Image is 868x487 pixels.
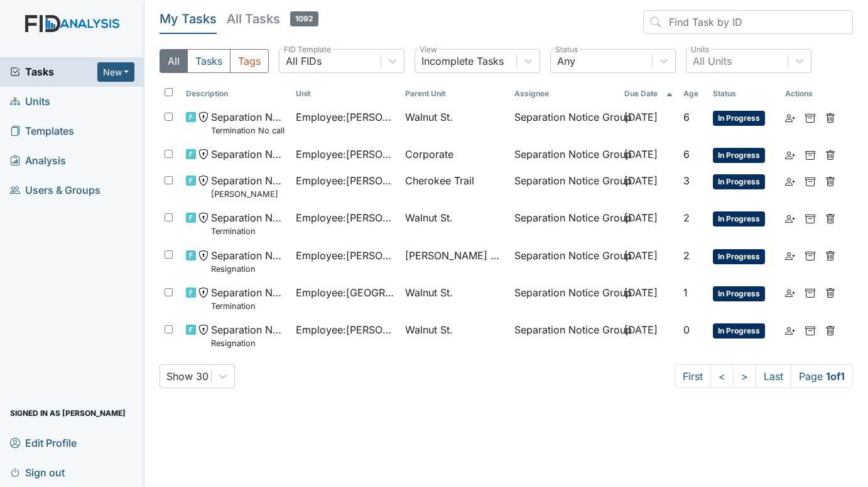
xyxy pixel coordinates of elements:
span: 6 [683,148,690,160]
span: Separation Notice Termination [211,210,285,237]
td: Separation Notice Group [509,205,619,242]
div: Any [557,53,575,69]
div: Incomplete Tasks [421,53,504,69]
span: Cherokee Trail [405,173,474,188]
span: 6 [683,111,690,123]
span: Employee : [PERSON_NAME] [296,210,395,225]
small: [PERSON_NAME] [211,188,285,200]
span: In Progress [713,174,765,189]
a: Delete [825,285,835,300]
span: Employee : [PERSON_NAME] [296,173,395,188]
span: Employee : [GEOGRAPHIC_DATA][PERSON_NAME] [296,285,395,300]
span: In Progress [713,286,765,301]
td: Separation Notice Group [509,168,619,205]
span: In Progress [713,249,765,264]
button: All [160,49,188,73]
span: Employee : [PERSON_NAME] [296,322,395,337]
a: Delete [825,248,835,263]
span: [DATE] [624,111,658,123]
td: Separation Notice Group [509,280,619,317]
small: Termination [211,300,285,312]
span: [DATE] [624,249,658,262]
span: Employee : [PERSON_NAME], Jyqeshula [296,248,395,263]
small: Resignation [211,337,285,349]
th: Toggle SortBy [708,83,780,104]
a: > [733,364,756,388]
div: All Units [693,53,732,69]
a: Tasks [10,64,97,79]
a: Archive [805,285,815,300]
div: Type filter [160,49,269,73]
span: 3 [683,174,690,187]
span: Separation Notice Termination No call no show [211,109,285,137]
a: Last [756,364,791,388]
span: Walnut St. [405,285,453,300]
td: Separation Notice Group [509,104,619,142]
th: Toggle SortBy [678,83,708,104]
a: Archive [805,322,815,337]
span: [DATE] [624,174,658,187]
small: Resignation [211,263,285,275]
small: Termination No call no show [211,125,285,137]
th: Toggle SortBy [400,83,509,104]
span: Page [791,364,853,388]
a: Delete [825,147,835,162]
button: Tags [230,49,269,73]
th: Toggle SortBy [619,83,678,104]
span: In Progress [713,323,765,339]
button: New [97,62,135,82]
small: Termination [211,225,285,237]
h5: My Tasks [160,10,217,28]
span: In Progress [713,148,765,163]
span: Analysis [10,151,66,171]
span: In Progress [713,111,765,126]
span: Corporate [405,147,453,162]
td: Separation Notice Group [509,317,619,354]
a: Archive [805,147,815,162]
th: Toggle SortBy [181,83,290,104]
input: Find Task by ID [643,10,853,34]
span: [PERSON_NAME] Loop [405,248,504,263]
th: Actions [780,83,843,104]
span: 2 [683,249,690,262]
a: Delete [825,322,835,337]
span: In Progress [713,211,765,227]
div: Show 30 [166,369,209,384]
a: Delete [825,173,835,188]
span: Walnut St. [405,322,453,337]
span: Separation Notice Termination [211,285,285,312]
td: Separation Notice Group [509,142,619,168]
span: [DATE] [624,286,658,299]
nav: task-pagination [675,364,853,388]
span: Units [10,92,50,111]
a: Archive [805,248,815,263]
span: Employee : [PERSON_NAME] [296,109,395,125]
span: 0 [683,323,690,336]
span: [DATE] [624,148,658,160]
span: Signed in as [PERSON_NAME] [10,403,126,423]
th: Assignee [509,83,619,104]
div: All FIDs [286,53,322,69]
strong: 1 of 1 [826,370,845,383]
a: Archive [805,173,815,188]
span: Sign out [10,462,65,482]
a: Archive [805,109,815,125]
span: Walnut St. [405,109,453,125]
span: Users & Groups [10,181,100,200]
h5: All Tasks [227,10,318,28]
a: Delete [825,210,835,225]
th: Toggle SortBy [291,83,400,104]
span: Walnut St. [405,210,453,225]
a: < [710,364,734,388]
span: Separation Notice Resignation [211,322,285,349]
span: [DATE] [624,323,658,336]
td: Separation Notice Group [509,243,619,280]
a: Archive [805,210,815,225]
span: [DATE] [624,211,658,224]
span: Templates [10,121,74,141]
input: Toggle All Rows Selected [165,88,173,96]
span: 1092 [290,11,318,26]
span: Employee : [PERSON_NAME] [296,147,395,162]
span: 2 [683,211,690,224]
